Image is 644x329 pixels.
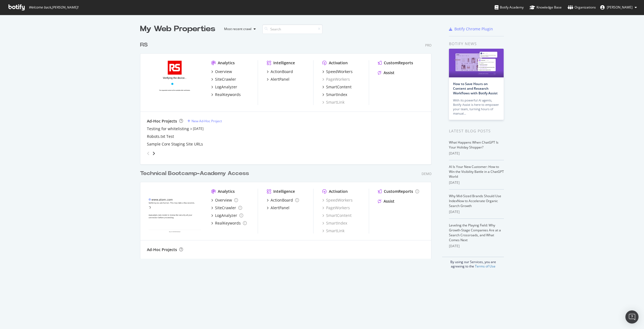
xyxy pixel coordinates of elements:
[211,92,241,97] a: RealKeywords
[215,220,241,226] div: RealKeywords
[326,84,352,90] div: SmartContent
[449,164,504,179] a: AI Is Your New Customer: How to Win the Visibility Battle in a ChatGPT World
[449,209,504,214] div: [DATE]
[322,77,350,82] a: PageWorkers
[211,197,238,203] a: Overview
[378,70,394,75] a: Assist
[607,5,633,10] span: Brandon Shallenberger
[449,194,501,208] a: Why Mid-Sized Brands Should Use IndexNow to Accelerate Organic Search Growth
[322,197,353,203] a: SpeedWorkers
[271,69,293,74] div: ActionBoard
[322,84,352,90] a: SmartContent
[322,100,344,105] a: SmartLink
[267,197,299,203] a: ActionBoard
[384,70,394,75] div: Assist
[271,77,289,82] div: AlertPanel
[192,119,222,123] div: New Ad-Hoc Project
[211,69,232,74] a: Overview
[29,5,78,10] span: Welcome back, [PERSON_NAME] !
[147,134,174,139] a: Robots.txt Test
[211,205,242,211] a: SiteCrawler
[267,69,293,74] a: ActionBoard
[322,205,350,211] a: PageWorkers
[147,118,177,124] div: Ad-Hoc Projects
[211,77,236,82] a: SiteCrawler
[267,205,289,211] a: AlertPanel
[220,25,258,33] button: Most recent crawl
[140,24,215,34] div: My Web Properties
[495,5,524,10] div: Botify Academy
[442,257,504,269] div: By using our Services, you are agreeing to the
[449,140,498,150] a: What Happens When ChatGPT Is Your Holiday Shopper?
[273,189,295,194] div: Intelligence
[215,69,232,74] div: Overview
[453,98,500,116] div: With its powerful AI agents, Botify Assist is here to empower your team, turning hours of manual…
[215,92,241,97] div: RealKeywords
[329,189,348,194] div: Activation
[211,220,247,226] a: RealKeywords
[322,213,352,218] a: SmartContent
[425,43,431,48] div: Pro
[378,60,413,66] a: CustomReports
[140,41,150,49] a: RS
[384,189,413,194] div: CustomReports
[140,170,251,177] a: Technical Bootcamp-Academy Access
[449,26,493,32] a: Botify Chrome Plugin
[271,205,289,211] div: AlertPanel
[224,27,251,31] div: Most recent crawl
[211,84,237,90] a: LogAnalyzer
[384,199,394,204] div: Assist
[152,151,156,156] div: angle-right
[449,223,501,242] a: Leveling the Playing Field: Why Growth-Stage Companies Are at a Search Crossroads, and What Comes...
[215,205,236,211] div: SiteCrawler
[147,141,203,147] a: Sample Core Staging Site URLs
[147,189,202,233] img: Technical Bootcamp-Academy Access
[384,60,413,66] div: CustomReports
[215,197,232,203] div: Overview
[454,26,493,32] div: Botify Chrome Plugin
[326,69,353,74] div: SpeedWorkers
[215,84,237,90] div: LogAnalyzer
[218,60,235,66] div: Analytics
[568,5,596,10] div: Organizations
[475,264,495,269] a: Terms of Use
[378,199,394,204] a: Assist
[140,34,436,259] div: grid
[449,49,504,77] img: How to Save Hours on Content and Research Workflows with Botify Assist
[271,197,293,203] div: ActionBoard
[625,310,639,324] div: Open Intercom Messenger
[215,77,236,82] div: SiteCrawler
[449,244,504,249] div: [DATE]
[267,77,289,82] a: AlertPanel
[322,228,344,234] a: SmartLink
[273,60,295,66] div: Intelligence
[215,213,237,218] div: LogAnalyzer
[449,180,504,185] div: [DATE]
[453,81,498,95] a: How to Save Hours on Content and Research Workflows with Botify Assist
[147,126,189,132] a: Testing for whitelisting
[322,220,347,226] a: SmartIndex
[193,126,204,131] a: [DATE]
[378,189,419,194] a: CustomReports
[449,41,504,47] div: Botify news
[145,149,152,158] div: angle-left
[140,41,148,49] div: RS
[326,92,347,97] div: SmartIndex
[322,69,353,74] a: SpeedWorkers
[596,3,641,12] button: [PERSON_NAME]
[449,151,504,156] div: [DATE]
[147,60,202,104] img: www.alliedelec.com
[218,189,235,194] div: Analytics
[147,247,177,252] div: Ad-Hoc Projects
[211,213,243,218] a: LogAnalyzer
[329,60,348,66] div: Activation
